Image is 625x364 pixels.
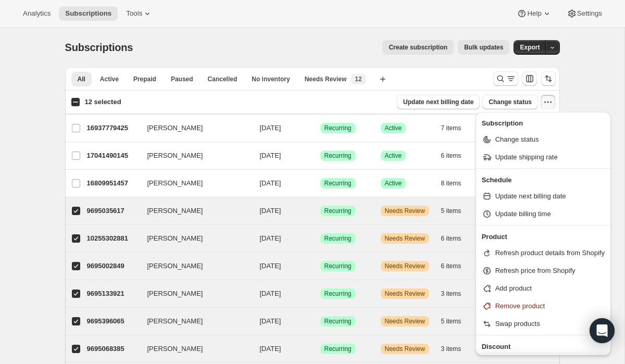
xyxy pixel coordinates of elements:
span: Swap products [495,320,540,328]
span: All [78,75,85,83]
button: Search and filter results [493,71,518,86]
span: Paused [171,75,193,83]
button: Bulk updates [458,40,509,55]
span: Update billing time [495,210,551,218]
span: Active [385,152,402,160]
button: 5 items [441,204,473,218]
div: 16809951457[PERSON_NAME][DATE]SuccessRecurringSuccessActive8 items$126.60 [87,176,554,191]
button: Tools [120,6,159,21]
span: [DATE] [260,152,281,159]
span: Update next billing date [495,192,566,200]
div: 9695068385[PERSON_NAME][DATE]SuccessRecurringWarningNeeds Review3 items$37.50 [87,342,554,356]
p: Subscription [482,118,605,129]
span: 5 items [441,317,461,325]
span: [DATE] [260,317,281,325]
p: 9695133921 [87,288,139,299]
p: 9695002849 [87,261,139,271]
span: Add product [495,284,532,292]
p: 17041490145 [87,150,139,161]
button: Help [510,6,558,21]
span: Recurring [324,317,352,325]
span: 12 [355,75,361,83]
button: 8 items [441,176,473,191]
span: Analytics [23,9,51,18]
p: Product [482,232,605,242]
p: 16937779425 [87,123,139,133]
span: 6 items [441,152,461,160]
div: 9695396065[PERSON_NAME][DATE]SuccessRecurringWarningNeeds Review5 items$44.50 [87,314,554,329]
span: 8 items [441,179,461,187]
span: [PERSON_NAME] [147,261,203,271]
span: [PERSON_NAME] [147,233,203,244]
span: [PERSON_NAME] [147,123,203,133]
span: Needs Review [385,290,425,298]
span: Active [385,179,402,187]
span: [DATE] [260,207,281,215]
span: Remove product [495,302,545,310]
span: 5 items [441,207,461,215]
span: Recurring [324,152,352,160]
span: Needs Review [305,75,347,83]
span: Needs Review [385,234,425,243]
span: Needs Review [385,345,425,353]
span: Refresh price from Shopify [495,267,576,274]
button: 5 items [441,314,473,329]
span: [PERSON_NAME] [147,316,203,327]
button: Analytics [17,6,57,21]
span: Recurring [324,234,352,243]
button: Sort the results [541,71,556,86]
button: 6 items [441,259,473,273]
span: [DATE] [260,290,281,297]
span: Refresh product details from Shopify [495,249,605,257]
span: Active [385,124,402,132]
span: Recurring [324,262,352,270]
span: 7 items [441,124,461,132]
button: 6 items [441,148,473,163]
p: 10255302881 [87,233,139,244]
span: Settings [577,9,602,18]
p: 9695396065 [87,316,139,327]
span: Needs Review [385,317,425,325]
span: [DATE] [260,234,281,242]
span: Needs Review [385,207,425,215]
span: [PERSON_NAME] [147,344,203,354]
div: 16937779425[PERSON_NAME][DATE]SuccessRecurringSuccessActive7 items$59.20 [87,121,554,135]
span: [PERSON_NAME] [147,178,203,189]
span: [PERSON_NAME] [147,150,203,161]
span: [DATE] [260,179,281,187]
div: 17041490145[PERSON_NAME][DATE]SuccessRecurringSuccessActive6 items$63.60 [87,148,554,163]
span: [PERSON_NAME] [147,206,203,216]
div: Open Intercom Messenger [590,318,615,343]
p: 12 selected [84,97,121,107]
span: Active [100,75,119,83]
button: 6 items [441,231,473,246]
span: 6 items [441,234,461,243]
span: Tools [126,9,142,18]
button: Update next billing date [397,95,480,109]
span: Cancelled [208,75,238,83]
div: 9695002849[PERSON_NAME][DATE]SuccessRecurringWarningNeeds Review6 items$70.60 [87,259,554,273]
span: [DATE] [260,345,281,353]
button: [PERSON_NAME] [141,258,245,274]
button: Customize table column order and visibility [522,71,537,86]
button: [PERSON_NAME] [141,313,245,330]
span: 3 items [441,345,461,353]
button: 7 items [441,121,473,135]
span: Recurring [324,207,352,215]
div: 10255302881[PERSON_NAME][DATE]SuccessRecurringWarningNeeds Review6 items$59.20 [87,231,554,246]
button: [PERSON_NAME] [141,147,245,164]
button: Subscriptions [59,6,118,21]
span: Needs Review [385,262,425,270]
button: [PERSON_NAME] [141,230,245,247]
span: Update next billing date [403,98,473,106]
span: Create subscription [389,43,447,52]
button: Export [514,40,546,55]
button: Create subscription [382,40,454,55]
span: [PERSON_NAME] [147,288,203,299]
p: Discount [482,342,605,352]
span: Export [520,43,540,52]
span: Subscriptions [65,9,111,18]
p: 9695068385 [87,344,139,354]
span: Bulk updates [464,43,503,52]
button: [PERSON_NAME] [141,341,245,357]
